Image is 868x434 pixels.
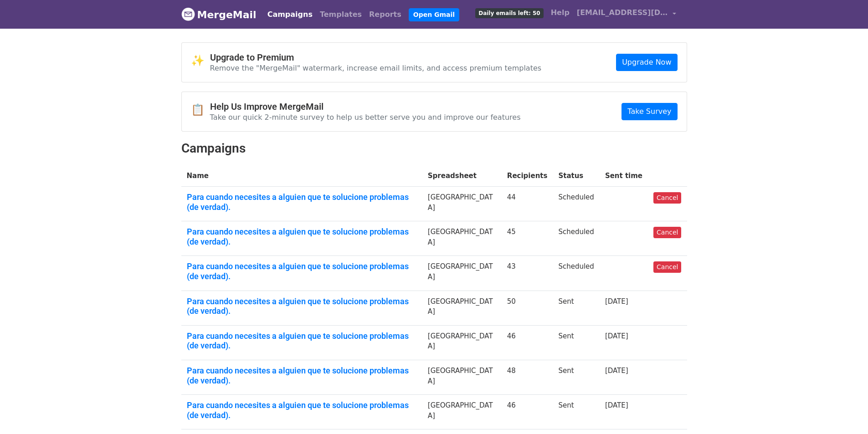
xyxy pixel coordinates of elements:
[502,395,553,429] td: 46
[547,4,573,22] a: Help
[502,291,553,325] td: 50
[210,112,521,122] p: Take our quick 2-minute survey to help us better serve you and improve our features
[621,103,677,120] a: Take Survey
[502,165,553,187] th: Recipients
[653,192,681,204] a: Cancel
[553,221,599,256] td: Scheduled
[553,291,599,325] td: Sent
[191,103,210,117] span: 📋
[605,401,628,409] a: [DATE]
[187,366,417,385] a: Para cuando necesites a alguien que te solucione problemas (de verdad).
[553,395,599,429] td: Sent
[502,256,553,291] td: 43
[553,165,599,187] th: Status
[600,165,648,187] th: Sent time
[181,7,195,21] img: MergeMail logo
[409,8,459,21] a: Open Gmail
[210,63,542,73] p: Remove the "MergeMail" watermark, increase email limits, and access premium templates
[191,54,210,67] span: ✨
[553,325,599,360] td: Sent
[187,296,417,316] a: Para cuando necesites a alguien que te solucione problemas (de verdad).
[653,227,681,238] a: Cancel
[187,331,417,351] a: Para cuando necesites a alguien que te solucione problemas (de verdad).
[422,165,502,187] th: Spreadsheet
[210,101,521,112] h4: Help Us Improve MergeMail
[605,367,628,375] a: [DATE]
[210,52,542,63] h4: Upgrade to Premium
[653,261,681,273] a: Cancel
[502,325,553,360] td: 46
[187,400,417,420] a: Para cuando necesites a alguien que te solucione problemas (de verdad).
[422,256,502,291] td: [GEOGRAPHIC_DATA]
[502,187,553,221] td: 44
[553,256,599,291] td: Scheduled
[422,221,502,256] td: [GEOGRAPHIC_DATA]
[422,325,502,360] td: [GEOGRAPHIC_DATA]
[577,7,668,18] span: [EMAIL_ADDRESS][DOMAIN_NAME]
[422,395,502,429] td: [GEOGRAPHIC_DATA]
[502,360,553,395] td: 48
[181,165,422,187] th: Name
[316,5,365,24] a: Templates
[553,360,599,395] td: Sent
[616,54,677,71] a: Upgrade Now
[365,5,405,24] a: Reports
[422,187,502,221] td: [GEOGRAPHIC_DATA]
[422,291,502,325] td: [GEOGRAPHIC_DATA]
[553,187,599,221] td: Scheduled
[181,141,687,156] h2: Campaigns
[605,297,628,306] a: [DATE]
[264,5,316,24] a: Campaigns
[475,8,543,18] span: Daily emails left: 50
[422,360,502,395] td: [GEOGRAPHIC_DATA]
[187,227,417,246] a: Para cuando necesites a alguien que te solucione problemas (de verdad).
[573,4,680,25] a: [EMAIL_ADDRESS][DOMAIN_NAME]
[181,5,257,24] a: MergeMail
[187,192,417,212] a: Para cuando necesites a alguien que te solucione problemas (de verdad).
[605,332,628,340] a: [DATE]
[472,4,547,22] a: Daily emails left: 50
[502,221,553,256] td: 45
[187,261,417,281] a: Para cuando necesites a alguien que te solucione problemas (de verdad).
